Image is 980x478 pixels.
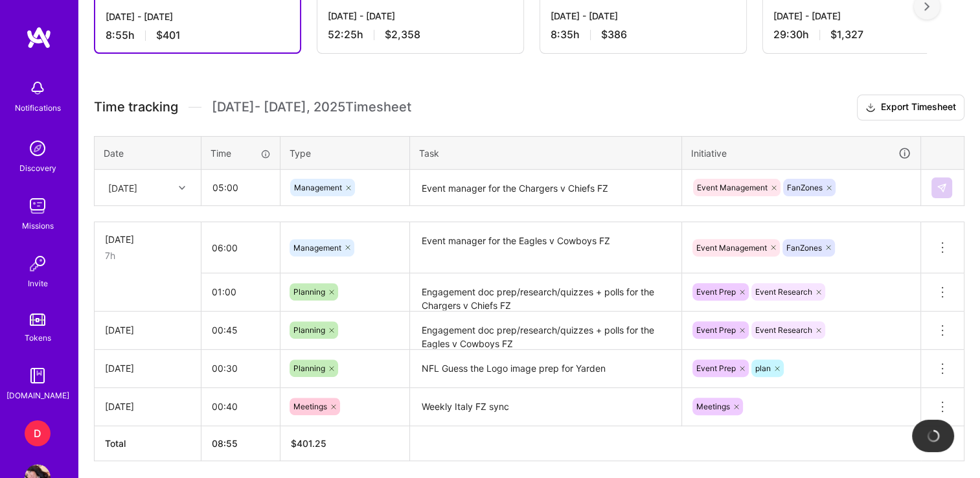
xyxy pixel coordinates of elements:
div: Tokens [25,331,51,345]
div: [DATE] [105,361,190,375]
i: icon Chevron [179,185,185,191]
th: Type [280,136,410,170]
img: logo [26,26,52,49]
span: Event Management [697,183,768,192]
div: 52:25 h [328,28,513,41]
div: Invite [28,277,48,290]
textarea: Weekly Italy FZ sync [411,389,680,425]
input: HH:MM [201,313,280,347]
div: Notifications [15,101,61,115]
span: plan [755,363,771,373]
span: $ 401.25 [291,438,326,449]
span: $386 [601,28,627,41]
a: D [21,420,54,446]
div: 8:35 h [551,28,736,41]
img: Invite [25,251,51,277]
img: tokens [30,313,45,326]
input: HH:MM [201,231,280,265]
th: 08:55 [201,426,280,461]
div: [DATE] [105,323,190,337]
span: Event Research [755,287,812,297]
span: Event Prep [696,363,736,373]
div: Time [211,146,271,160]
th: Task [410,136,682,170]
span: Meetings [293,402,327,411]
button: Export Timesheet [857,95,964,120]
div: 7h [105,249,190,262]
textarea: Engagement doc prep/research/quizzes + polls for the Eagles v Cowboys FZ [411,313,680,348]
img: right [924,2,929,11]
textarea: Event manager for the Eagles v Cowboys FZ [411,223,680,272]
div: null [931,177,953,198]
div: [DOMAIN_NAME] [6,389,69,402]
textarea: Event manager for the Chargers v Chiefs FZ [411,171,680,205]
div: [DATE] - [DATE] [328,9,513,23]
input: HH:MM [201,351,280,385]
span: $2,358 [385,28,420,41]
div: Discovery [19,161,56,175]
input: HH:MM [201,389,280,424]
img: bell [25,75,51,101]
div: Missions [22,219,54,233]
img: Submit [937,183,947,193]
span: Event Prep [696,287,736,297]
div: [DATE] - [DATE] [551,9,736,23]
div: [DATE] [105,233,190,246]
span: Event Management [696,243,767,253]
img: discovery [25,135,51,161]
i: icon Download [865,101,876,115]
div: D [25,420,51,446]
div: Initiative [691,146,911,161]
input: HH:MM [201,275,280,309]
span: $401 [156,28,181,42]
span: $1,327 [830,28,863,41]
span: Meetings [696,402,730,411]
span: Management [294,183,342,192]
span: [DATE] - [DATE] , 2025 Timesheet [212,99,411,115]
span: FanZones [787,183,823,192]
span: FanZones [786,243,822,253]
img: teamwork [25,193,51,219]
div: [DATE] [105,400,190,413]
span: Time tracking [94,99,178,115]
span: Event Research [755,325,812,335]
textarea: Engagement doc prep/research/quizzes + polls for the Chargers v Chiefs FZ [411,275,680,310]
div: 29:30 h [773,28,959,41]
input: HH:MM [202,170,279,205]
th: Date [95,136,201,170]
div: [DATE] [108,181,137,194]
span: Planning [293,287,325,297]
img: loading [927,429,940,442]
textarea: NFL Guess the Logo image prep for Yarden [411,351,680,387]
div: [DATE] - [DATE] [773,9,959,23]
th: Total [95,426,201,461]
span: Event Prep [696,325,736,335]
div: 8:55 h [106,28,290,42]
span: Planning [293,325,325,335]
img: guide book [25,363,51,389]
div: [DATE] - [DATE] [106,10,290,23]
span: Planning [293,363,325,373]
span: Management [293,243,341,253]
